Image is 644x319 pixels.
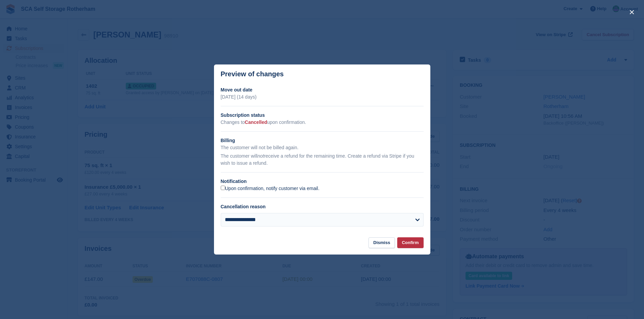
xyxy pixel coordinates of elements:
[245,119,267,125] span: Cancelled
[221,186,225,190] input: Upon confirmation, notify customer via email.
[221,94,424,101] p: [DATE] (14 days)
[626,7,637,18] button: close
[221,178,424,185] h2: Notification
[221,144,424,151] p: The customer will not be billed again.
[397,237,424,248] button: Confirm
[368,237,395,248] button: Dismiss
[221,112,424,119] h2: Subscription status
[221,70,284,78] p: Preview of changes
[257,153,264,159] em: not
[221,204,266,209] label: Cancellation reason
[221,186,319,192] label: Upon confirmation, notify customer via email.
[221,137,424,144] h2: Billing
[221,86,424,94] h2: Move out date
[221,119,424,126] p: Changes to upon confirmation.
[221,153,424,167] p: The customer will receive a refund for the remaining time. Create a refund via Stripe if you wish...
